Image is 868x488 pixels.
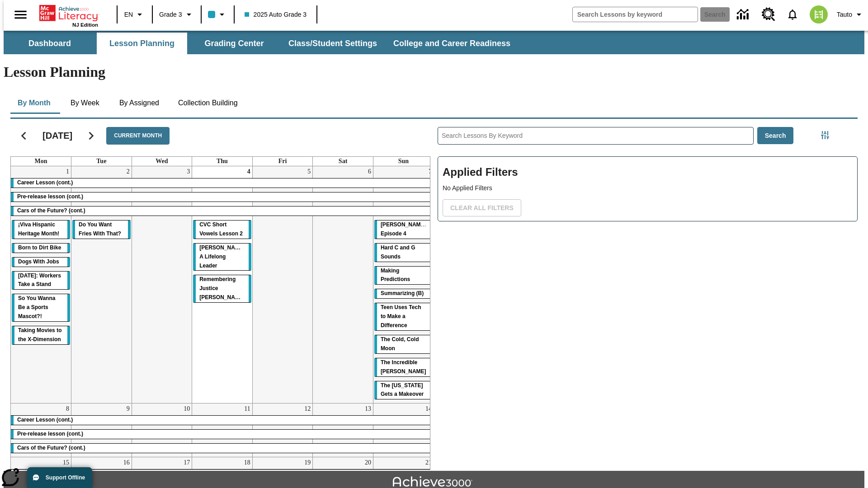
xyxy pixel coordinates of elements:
[11,206,434,216] div: Cars of the Future? (cont.)
[381,304,421,328] span: Teen Uses Tech to Make a Difference
[62,92,108,114] button: By Week
[374,358,433,376] div: The Incredible Kellee Edwards
[804,3,833,26] button: Select a new avatar
[12,124,35,147] button: Previous
[443,183,853,193] p: No Applied Filters
[430,115,858,470] div: Search
[242,457,252,468] a: September 18, 2025
[64,166,71,177] a: September 1, 2025
[132,166,192,404] td: September 3, 2025
[302,457,312,468] a: September 19, 2025
[193,275,251,302] div: Remembering Justice O'Connor
[17,179,73,186] span: Career Lesson (cont.)
[17,207,85,214] span: Cars of the Future? (cont.)
[71,404,132,457] td: September 9, 2025
[132,404,192,457] td: September 10, 2025
[94,157,108,166] a: Tuesday
[810,5,828,23] img: avatar image
[171,92,245,114] button: Collection Building
[833,6,868,23] button: Profile/Settings
[193,244,251,271] div: Dianne Feinstein: A Lifelong Leader
[11,404,71,457] td: September 8, 2025
[373,166,434,404] td: September 7, 2025
[120,6,149,23] button: Language: EN, Select a language
[199,244,247,269] span: Dianne Feinstein: A Lifelong Leader
[125,166,132,177] a: September 2, 2025
[199,221,243,237] span: CVC Short Vowels Lesson 2
[381,244,415,260] span: Hard C and G Sounds
[12,221,70,239] div: ¡Viva Hispanic Heritage Month!
[97,33,187,54] button: Lesson Planning
[72,22,98,28] span: NJ Edition
[252,404,313,457] td: September 12, 2025
[3,115,430,470] div: Calendar
[306,166,312,177] a: September 5, 2025
[17,193,83,200] span: Pre-release lesson (cont.)
[4,64,864,80] h1: Lesson Planning
[756,2,781,27] a: Resource Center, Will open in new tab
[124,10,133,19] span: EN
[573,7,698,22] input: search field
[42,130,72,141] h2: [DATE]
[18,258,59,265] span: Dogs With Jobs
[156,6,198,23] button: Grade: Grade 3, Select a grade
[18,221,59,237] span: ¡Viva Hispanic Heritage Month!
[17,431,83,437] span: Pre-release lesson (cont.)
[17,417,73,423] span: Career Lesson (cont.)
[192,404,253,457] td: September 11, 2025
[363,404,373,414] a: September 13, 2025
[12,244,70,253] div: Born to Dirt Bike
[337,157,349,166] a: Saturday
[438,156,858,221] div: Applied Filters
[374,289,433,298] div: Summarizing (B)
[112,92,166,114] button: By Assigned
[106,127,170,145] button: Current Month
[11,166,71,404] td: September 1, 2025
[79,221,121,237] span: Do You Want Fries With That?
[18,327,61,343] span: Taking Movies to the X-Dimension
[443,161,853,183] h2: Applied Filters
[313,404,373,457] td: September 13, 2025
[5,33,95,54] button: Dashboard
[7,1,34,28] button: Open side menu
[61,457,71,468] a: September 15, 2025
[12,258,70,267] div: Dogs With Jobs
[199,276,245,300] span: Remembering Justice O'Connor
[39,3,98,28] div: Home
[122,457,132,468] a: September 16, 2025
[374,267,433,285] div: Making Predictions
[159,10,182,19] span: Grade 3
[18,244,61,251] span: Born to Dirt Bike
[381,336,419,352] span: The Cold, Cold Moon
[386,33,518,54] button: College and Career Readiness
[215,157,230,166] a: Thursday
[154,157,170,166] a: Wednesday
[4,33,519,54] div: SubNavbar
[374,303,433,330] div: Teen Uses Tech to Make a Difference
[252,166,313,404] td: September 5, 2025
[46,474,85,481] span: Support Offline
[204,6,231,23] button: Class color is light blue. Change class color
[374,221,433,239] div: Ella Menopi: Episode 4
[72,221,131,239] div: Do You Want Fries With That?
[381,290,424,296] span: Summarizing (B)
[39,4,98,22] a: Home
[182,404,192,414] a: September 10, 2025
[731,2,756,27] a: Data Center
[12,326,70,344] div: Taking Movies to the X-Dimension
[781,3,804,26] a: Notifications
[182,457,192,468] a: September 17, 2025
[381,382,424,398] span: The Missouri Gets a Makeover
[27,467,92,488] button: Support Offline
[17,445,85,451] span: Cars of the Future? (cont.)
[245,10,307,19] span: 2025 Auto Grade 3
[125,404,132,414] a: September 9, 2025
[10,92,58,114] button: By Month
[373,404,434,457] td: September 14, 2025
[438,127,753,144] input: Search Lessons By Keyword
[837,10,852,19] span: Tauto
[12,272,70,290] div: Labor Day: Workers Take a Stand
[11,444,434,453] div: Cars of the Future? (cont.)
[11,192,434,202] div: Pre-release lesson (cont.)
[12,294,70,321] div: So You Wanna Be a Sports Mascot?!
